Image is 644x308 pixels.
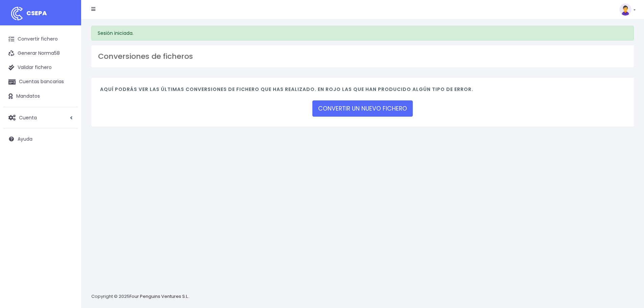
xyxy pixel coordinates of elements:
a: Cuenta [3,111,78,125]
a: Validar fichero [3,61,78,75]
p: Copyright © 2025 . [91,293,190,300]
a: Mandatos [3,89,78,103]
a: Convertir fichero [3,32,78,46]
img: profile [619,3,631,16]
img: logo [8,5,25,22]
span: Ayuda [18,136,32,142]
span: Cuenta [19,114,37,121]
h3: Conversiones de ficheros [98,52,627,61]
a: Generar Norma58 [3,46,78,61]
a: CONVERTIR UN NUEVO FICHERO [312,100,413,117]
span: CSEPA [26,9,47,17]
a: Ayuda [3,132,78,146]
a: Four Penguins Ventures S.L. [129,293,189,300]
div: Sesión iniciada. [91,26,634,41]
h4: Aquí podrás ver las últimas conversiones de fichero que has realizado. En rojo las que han produc... [100,87,625,96]
a: Cuentas bancarias [3,75,78,89]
